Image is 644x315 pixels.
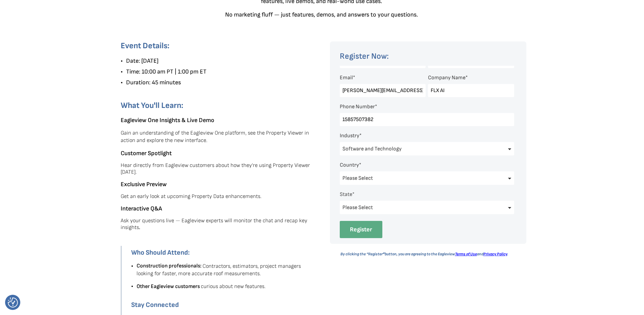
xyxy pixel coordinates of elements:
span: Ask your questions live — Eagleview experts will monitor the chat and recap key insights [121,217,307,230]
span: What You'll Learn: [121,101,183,110]
strong: Who Should Attend: [131,249,190,257]
span: Time: 10:00 am PT | 1:00 pm ET [126,68,207,75]
span: Event Details: [121,41,169,51]
span: Interactive Q&A [121,205,162,212]
i: . [507,252,508,257]
span: Email [340,75,353,81]
span: Company Name [428,75,466,81]
span: No marketing fluff — just features, demos, and answers to your questions. [225,11,418,18]
span: Hear directly from Eagleview customers about how they’re using Property Viewer [DATE]. [121,162,310,175]
button: Consent Preferences [8,297,18,308]
span: . [139,224,140,230]
i: By clicking the “Register [340,252,383,257]
span: Date: [DATE] [126,57,159,64]
a: Terms of Use [455,252,477,257]
span: State [340,191,352,198]
span: curious about new features. [201,283,265,290]
span: Contractors, estimators, project managers looking for faster, more accurate roof measurements. [137,263,301,277]
a: Privacy Policy [483,252,507,257]
span: Customer Spotlight [121,149,172,156]
span: Construction professionals: [137,263,201,269]
i: and [477,252,483,257]
i: button, you are agreeing to the Eagleview [385,252,455,257]
strong: Stay Connected [131,301,179,309]
span: Other Eagleview customers [137,283,200,290]
input: Register [340,221,382,238]
span: Gain an understanding of the Eagleview One platform, see the Property Viewer in action and explor... [121,130,309,144]
i: ” [383,252,385,257]
span: Get an early look at upcoming Property Data enhancements. [121,193,261,199]
span: Industry [340,133,359,139]
span: Exclusive Preview [121,180,167,188]
span: Country [340,162,359,168]
span: Phone Number [340,104,375,110]
span: Eagleview One Insights & Live Demo [121,117,214,124]
img: Revisit consent button [8,297,18,308]
span: Duration: 45 minutes [126,79,181,86]
span: Register Now: [340,51,389,61]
